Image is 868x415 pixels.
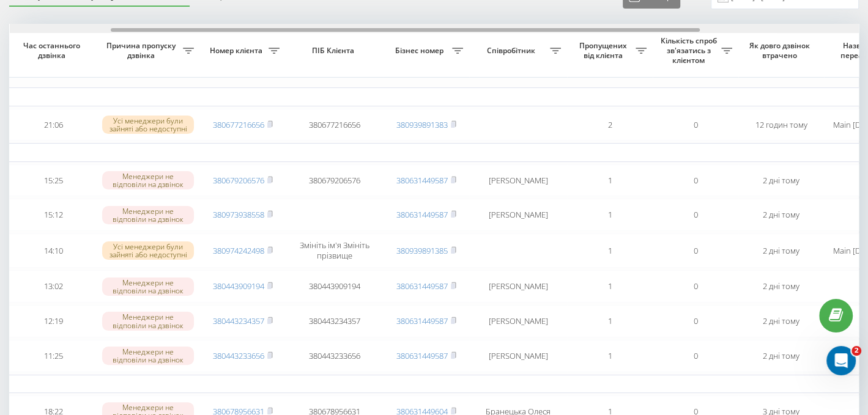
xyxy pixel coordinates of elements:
td: 2 дні тому [738,164,824,197]
td: 2 дні тому [738,340,824,372]
td: 0 [653,270,738,303]
a: 380631449587 [396,315,448,326]
span: 2 [851,346,861,356]
td: [PERSON_NAME] [469,164,567,197]
td: 2 дні тому [738,270,824,303]
td: 380443909194 [286,270,384,303]
td: 380677216656 [286,109,384,141]
td: 0 [653,164,738,197]
td: 380443234357 [286,305,384,337]
td: 1 [567,199,653,231]
td: 1 [567,233,653,268]
td: 11:25 [10,340,96,372]
span: ПІБ Клієнта [296,46,373,56]
a: 380939891385 [396,245,448,256]
a: 380443234357 [213,315,264,326]
div: Менеджери не відповіли на дзвінок [102,312,194,330]
td: [PERSON_NAME] [469,340,567,372]
td: [PERSON_NAME] [469,199,567,231]
div: Менеджери не відповіли на дзвінок [102,347,194,365]
td: 13:02 [10,270,96,303]
td: 2 дні тому [738,199,824,231]
td: Змініть ім'я Змініть прізвище [286,233,384,268]
td: 0 [653,109,738,141]
td: 2 дні тому [738,305,824,337]
td: 2 дні тому [738,233,824,268]
td: 0 [653,340,738,372]
a: 380631449587 [396,175,448,186]
a: 380443233656 [213,350,264,361]
div: Менеджери не відповіли на дзвінок [102,277,194,296]
td: 380679206576 [286,164,384,197]
td: 12 годин тому [738,109,824,141]
span: Час останнього дзвінка [20,41,86,60]
td: 380443233656 [286,340,384,372]
div: Усі менеджери були зайняті або недоступні [102,241,194,260]
a: 380939891383 [396,119,448,130]
td: 0 [653,199,738,231]
td: 15:12 [10,199,96,231]
iframe: Intercom live chat [826,346,856,375]
td: 21:06 [10,109,96,141]
div: Усі менеджери були зайняті або недоступні [102,116,194,134]
td: 1 [567,305,653,337]
a: 380631449587 [396,350,448,361]
td: [PERSON_NAME] [469,270,567,303]
div: Менеджери не відповіли на дзвінок [102,171,194,189]
div: Менеджери не відповіли на дзвінок [102,206,194,224]
a: 380631449587 [396,281,448,292]
a: 380443909194 [213,281,264,292]
a: 380679206576 [213,175,264,186]
a: 380631449587 [396,209,448,220]
span: Як довго дзвінок втрачено [748,41,814,60]
span: Кількість спроб зв'язатись з клієнтом [659,36,721,65]
span: Співробітник [475,46,550,56]
td: 1 [567,270,653,303]
td: 1 [567,340,653,372]
td: 15:25 [10,164,96,197]
td: 0 [653,305,738,337]
td: 0 [653,233,738,268]
td: 14:10 [10,233,96,268]
span: Номер клієнта [206,46,269,56]
td: 1 [567,164,653,197]
a: 380677216656 [213,119,264,130]
td: 2 [567,109,653,141]
td: 12:19 [10,305,96,337]
span: Пропущених від клієнта [573,41,636,60]
a: 380974242498 [213,245,264,256]
a: 380973938558 [213,209,264,220]
span: Причина пропуску дзвінка [102,41,183,60]
td: [PERSON_NAME] [469,305,567,337]
span: Бізнес номер [390,46,452,56]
